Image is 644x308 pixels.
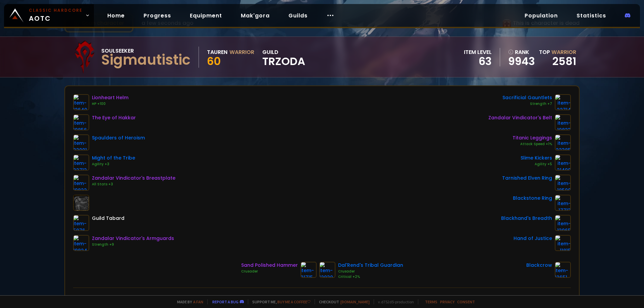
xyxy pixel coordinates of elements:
[92,134,145,141] div: Spaulders of Heroism
[73,94,89,110] img: item-12640
[552,54,576,69] a: 2581
[301,262,317,278] img: item-21715
[464,56,492,66] div: 63
[513,141,552,147] div: Attack Speed +1%
[571,9,611,22] a: Statistics
[73,134,89,150] img: item-22001
[92,101,128,107] div: HP +100
[513,134,552,141] div: Titanic Leggings
[457,299,475,304] a: Consent
[262,56,305,66] span: TRZODA
[555,94,571,110] img: item-22714
[184,9,227,22] a: Equipment
[502,94,552,101] div: Sacrificial Gauntlets
[502,101,552,107] div: Strength +7
[262,48,305,66] div: guild
[207,54,221,69] span: 60
[508,48,535,56] div: rank
[338,262,403,269] div: Dal'Rend's Tribal Guardian
[338,274,403,280] div: Critical +2%
[73,114,89,130] img: item-19856
[248,299,311,304] span: Support me,
[92,162,135,167] div: Agility +3
[555,215,571,231] img: item-13965
[315,299,370,304] span: Checkout
[73,175,89,191] img: item-19822
[502,175,552,182] div: Tarnished Elven Ring
[488,114,552,121] div: Zandalar Vindicator's Belt
[92,175,175,182] div: Zandalar Vindicator's Breastplate
[73,155,89,171] img: item-22712
[73,235,89,251] img: item-19824
[207,48,227,56] div: Tauren
[338,269,403,274] div: Crusader
[340,299,370,304] a: [DOMAIN_NAME]
[4,4,94,27] a: Classic HardcoreAOTC
[92,215,124,222] div: Guild Tabard
[539,48,576,56] div: Top
[555,262,571,278] img: item-12651
[92,235,174,242] div: Zandalar Vindicator's Armguards
[101,47,191,55] div: Soulseeker
[521,162,552,167] div: Agility +5
[92,155,135,162] div: Might of the Tribe
[374,299,414,304] span: v. d752d5 - production
[319,262,335,278] img: item-12939
[555,155,571,171] img: item-21490
[555,134,571,150] img: item-22385
[513,195,552,202] div: Blackstone Ring
[519,9,563,22] a: Population
[555,114,571,130] img: item-19823
[464,48,492,56] div: item level
[173,299,203,304] span: Made by
[29,7,83,13] small: Classic Hardcore
[235,9,275,22] a: Mak'gora
[501,215,552,222] div: Blackhand's Breadth
[555,195,571,211] img: item-17713
[92,94,128,101] div: Lionheart Helm
[138,9,176,22] a: Progress
[102,9,130,22] a: Home
[193,299,203,304] a: a fan
[555,175,571,191] img: item-18500
[29,7,83,23] span: AOTC
[92,114,136,121] div: The Eye of Hakkar
[92,242,174,247] div: Strength +9
[101,55,191,65] div: Sigmautistic
[241,269,298,274] div: Crusader
[277,299,311,304] a: Buy me a coffee
[514,235,552,242] div: Hand of Justice
[440,299,454,304] a: Privacy
[521,155,552,162] div: Slime Kickers
[229,48,254,56] div: Warrior
[425,299,437,304] a: Terms
[526,262,552,269] div: Blackcrow
[555,235,571,251] img: item-11815
[508,56,535,66] a: 9943
[551,48,576,56] span: Warrior
[283,9,313,22] a: Guilds
[73,215,89,231] img: item-5976
[212,299,238,304] a: Report a bug
[92,182,175,187] div: All Stats +3
[241,262,298,269] div: Sand Polished Hammer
